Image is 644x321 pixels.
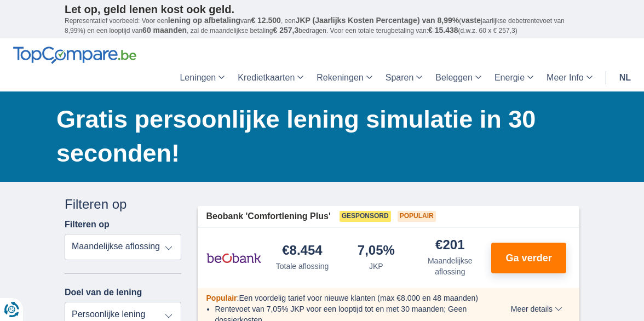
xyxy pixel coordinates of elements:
span: Populair [398,211,436,222]
img: TopCompare [13,47,136,64]
label: Doel van de lening [65,288,142,297]
a: Rekeningen [310,64,378,91]
span: Beobank 'Comfortlening Plus' [206,210,331,223]
div: : [198,293,496,303]
a: nl [613,64,637,91]
h1: Gratis persoonlijke lening simulatie in 30 seconden! [56,102,579,170]
span: lening op afbetaling [168,16,240,25]
div: JKP [369,261,383,272]
a: Beleggen [429,64,488,91]
a: Leningen [173,64,231,91]
span: Populair [206,294,237,302]
span: Gesponsord [340,211,391,222]
a: Energie [488,64,540,91]
div: Maandelijkse aflossing [417,255,482,277]
span: vaste [461,16,481,25]
span: Een voordelig tarief voor nieuwe klanten (max €8.000 en 48 maanden) [239,294,478,302]
div: €8.454 [282,244,322,259]
span: € 257,3 [273,26,298,35]
a: Meer Info [540,64,599,91]
span: Ga verder [506,253,552,263]
button: Ga verder [491,243,566,273]
span: JKP (Jaarlijks Kosten Percentage) van 8,99% [296,16,459,25]
a: Sparen [379,64,429,91]
p: Representatief voorbeeld: Voor een van , een ( jaarlijkse debetrentevoet van 8,99%) en een loopti... [65,16,579,36]
p: Let op, geld lenen kost ook geld. [65,3,579,16]
div: Filteren op [65,195,181,214]
span: 60 maanden [142,26,187,35]
div: Totale aflossing [276,261,329,272]
span: € 12.500 [251,16,281,25]
div: 7,05% [358,244,395,259]
button: Meer details [503,305,571,313]
span: Meer details [511,305,562,313]
span: € 15.438 [428,26,458,35]
img: product.pl.alt Beobank [206,244,261,272]
label: Filteren op [65,220,110,230]
div: €201 [435,238,464,253]
a: Kredietkaarten [231,64,310,91]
